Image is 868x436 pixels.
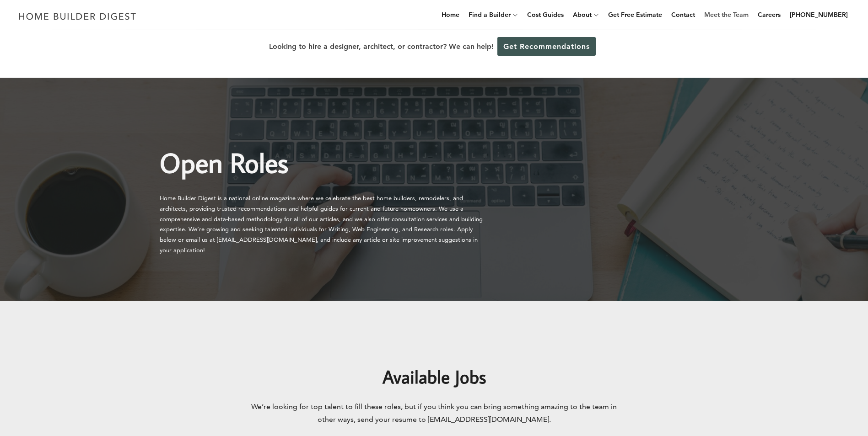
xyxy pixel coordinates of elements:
[160,193,487,255] p: Home Builder Digest is a national online magazine where we celebrate the best home builders, remo...
[692,370,857,425] iframe: Drift Widget Chat Controller
[242,400,626,426] p: We’re looking for top talent to fill these roles, but if you think you can bring something amazin...
[15,7,140,25] img: Home Builder Digest
[497,37,596,56] a: Get Recommendations
[242,345,626,390] h2: Available Jobs
[160,114,487,183] h2: Open Roles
